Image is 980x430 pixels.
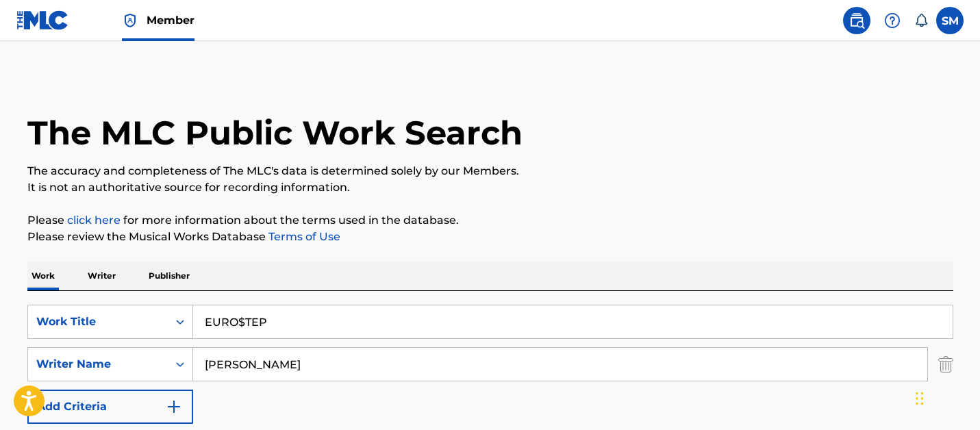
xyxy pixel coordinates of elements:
a: Terms of Use [266,230,340,243]
p: Publisher [145,262,194,290]
span: Member [147,12,194,28]
div: User Menu [936,7,964,34]
iframe: Chat Widget [912,364,980,430]
div: Work Title [36,314,160,330]
img: Top Rightsholder [122,12,138,29]
a: Public Search [843,7,870,34]
p: Writer [84,262,120,290]
div: Help [879,7,906,34]
a: click here [67,214,121,227]
div: Notifications [914,14,928,27]
p: Please for more information about the terms used in the database. [27,212,953,229]
div: Writer Name [36,356,160,372]
img: search [849,12,865,29]
img: 9d2ae6d4665cec9f34b9.svg [166,399,182,415]
p: Please review the Musical Works Database [27,229,953,245]
iframe: Resource Center [942,255,980,366]
p: Work [27,262,59,290]
img: MLC Logo [16,10,69,30]
h1: The MLC Public Work Search [27,112,523,153]
img: help [884,12,901,29]
button: Add Criteria [27,390,193,424]
div: Drag [916,378,924,419]
p: It is not an authoritative source for recording information. [27,179,953,196]
p: The accuracy and completeness of The MLC's data is determined solely by our Members. [27,163,953,179]
img: Delete Criterion [938,347,953,381]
